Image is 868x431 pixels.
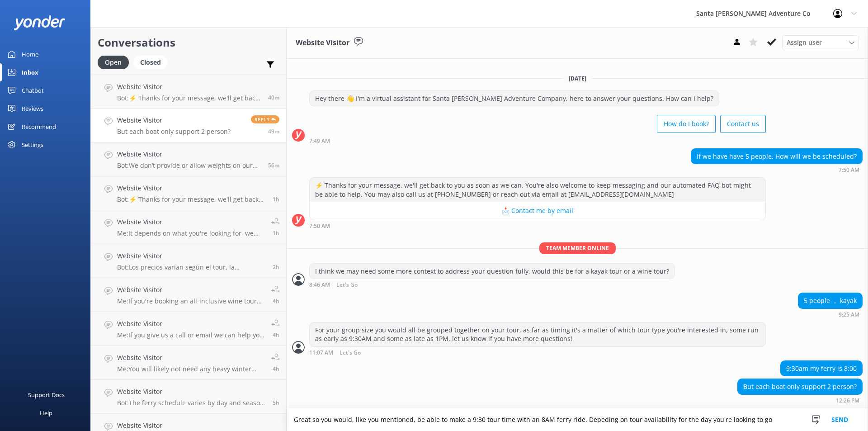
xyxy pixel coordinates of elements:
[273,229,279,237] span: Sep 04 2025 11:36am (UTC -07:00) America/Tijuana
[117,365,264,373] p: Me: You will likely not need any heavy winter gear to hike or visit on the island, for hiking it ...
[273,331,279,339] span: Sep 04 2025 08:37am (UTC -07:00) America/Tijuana
[98,56,129,69] div: Open
[117,263,266,271] p: Bot: Los precios varían según el tour, la temporada, el tamaño del grupo y el tipo de tarifa. Par...
[22,81,44,99] div: Chatbot
[117,161,261,170] p: Bot: We don’t provide or allow weights on our snorkeling tours. The wetsuits keep guests naturall...
[117,128,231,136] p: But each boat only support 2 person?
[91,278,286,312] a: Website VisitorMe:If you're booking an all-inclusive wine tour the tasting fees for each of three...
[98,57,133,67] a: Open
[117,297,264,305] p: Me: If you're booking an all-inclusive wine tour the tasting fees for each of three wineries is c...
[91,380,286,414] a: Website VisitorBot:The ferry schedule varies by day and season. To check the earliest ferry ride ...
[798,293,862,308] div: 5 people ， kayak
[133,57,172,67] a: Closed
[117,82,261,92] h4: Website Visitor
[40,404,52,422] div: Help
[657,115,716,133] button: How do I book?
[22,99,43,118] div: Reviews
[738,379,862,394] div: But each boat only support 2 person?
[117,331,264,339] p: Me: If you give us a call or email we can help you with any questions you may have about your boo...
[310,91,719,106] div: Hey there 👋 I'm a virtual assistant for Santa [PERSON_NAME] Adventure Company, here to answer you...
[117,217,264,227] h4: Website Visitor
[117,387,266,397] h4: Website Visitor
[309,223,766,229] div: Sep 04 2025 07:50am (UTC -07:00) America/Tijuana
[782,35,859,50] div: Assign User
[91,210,286,244] a: Website VisitorMe:It depends on what you're looking for, we have part-time and closer to full-tim...
[91,75,286,109] a: Website VisitorBot:⚡ Thanks for your message, we'll get back to you as soon as we can. You're als...
[309,350,333,356] strong: 11:07 AM
[98,34,279,51] h2: Conversations
[691,149,862,164] div: If we have have 5 people. How will we be scheduled?
[309,137,766,144] div: Sep 04 2025 07:49am (UTC -07:00) America/Tijuana
[133,56,168,69] div: Closed
[720,115,766,133] button: Contact us
[296,37,349,49] h3: Website Visitor
[539,242,616,254] span: Team member online
[117,353,264,363] h4: Website Visitor
[22,63,38,81] div: Inbox
[251,115,279,123] span: Reply
[273,263,279,271] span: Sep 04 2025 10:35am (UTC -07:00) America/Tijuana
[836,398,859,403] strong: 12:26 PM
[273,399,279,407] span: Sep 04 2025 08:11am (UTC -07:00) America/Tijuana
[117,183,266,193] h4: Website Visitor
[273,365,279,373] span: Sep 04 2025 08:18am (UTC -07:00) America/Tijuana
[22,136,43,154] div: Settings
[823,408,857,431] button: Send
[91,244,286,278] a: Website VisitorBot:Los precios varían según el tour, la temporada, el tamaño del grupo y el tipo ...
[14,15,66,30] img: yonder-white-logo.png
[22,118,56,136] div: Recommend
[798,311,863,317] div: Sep 04 2025 09:25am (UTC -07:00) America/Tijuana
[91,176,286,210] a: Website VisitorBot:⚡ Thanks for your message, we'll get back to you as soon as we can. You're als...
[781,361,862,376] div: 9:30am my ferry is 8:00
[563,75,592,82] span: [DATE]
[273,195,279,203] span: Sep 04 2025 12:05pm (UTC -07:00) America/Tijuana
[117,285,264,295] h4: Website Visitor
[310,202,765,220] button: 📩 Contact me by email
[117,251,266,261] h4: Website Visitor
[91,142,286,176] a: Website VisitorBot:We don’t provide or allow weights on our snorkeling tours. The wetsuits keep g...
[91,346,286,380] a: Website VisitorMe:You will likely not need any heavy winter gear to hike or visit on the island, ...
[309,223,330,229] strong: 7:50 AM
[268,128,279,135] span: Sep 04 2025 12:26pm (UTC -07:00) America/Tijuana
[309,349,766,356] div: Sep 04 2025 11:07am (UTC -07:00) America/Tijuana
[273,297,279,305] span: Sep 04 2025 08:41am (UTC -07:00) America/Tijuana
[117,399,266,407] p: Bot: The ferry schedule varies by day and season. To check the earliest ferry ride available, ple...
[22,45,38,63] div: Home
[310,264,675,279] div: I think we may need some more context to address your question fully, would this be for a kayak t...
[117,94,261,102] p: Bot: ⚡ Thanks for your message, we'll get back to you as soon as we can. You're also welcome to k...
[117,421,266,431] h4: Website Visitor
[268,161,279,169] span: Sep 04 2025 12:19pm (UTC -07:00) America/Tijuana
[117,229,264,237] p: Me: It depends on what you're looking for, we have part-time and closer to full-time schedules av...
[117,115,231,125] h4: Website Visitor
[310,322,765,346] div: For your group size you would all be grouped together on your tour, as far as timing it's a matte...
[28,386,65,404] div: Support Docs
[737,397,863,403] div: Sep 04 2025 12:26pm (UTC -07:00) America/Tijuana
[691,166,863,173] div: Sep 04 2025 07:50am (UTC -07:00) America/Tijuana
[340,350,361,356] span: Let's Go
[787,38,822,47] span: Assign user
[310,178,765,202] div: ⚡ Thanks for your message, we'll get back to you as soon as we can. You're also welcome to keep m...
[309,282,330,288] strong: 8:46 AM
[268,94,279,101] span: Sep 04 2025 12:35pm (UTC -07:00) America/Tijuana
[287,408,868,431] textarea: Great so you would, like you mentioned, be able to make a 9:30 tour time with an 8AM ferry ride. ...
[839,312,859,317] strong: 9:25 AM
[336,282,358,288] span: Let's Go
[309,138,330,144] strong: 7:49 AM
[91,312,286,346] a: Website VisitorMe:If you give us a call or email we can help you with any questions you may have ...
[839,167,859,173] strong: 7:50 AM
[309,281,675,288] div: Sep 04 2025 08:46am (UTC -07:00) America/Tijuana
[117,195,266,204] p: Bot: ⚡ Thanks for your message, we'll get back to you as soon as we can. You're also welcome to k...
[91,109,286,142] a: Website VisitorBut each boat only support 2 person?Reply49m
[117,149,261,159] h4: Website Visitor
[117,319,264,329] h4: Website Visitor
